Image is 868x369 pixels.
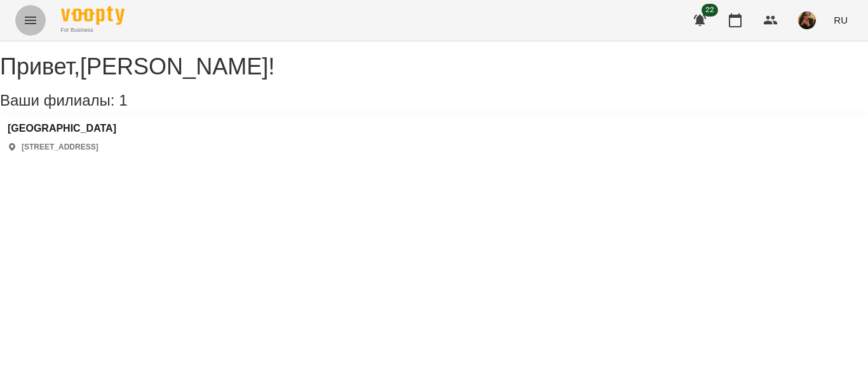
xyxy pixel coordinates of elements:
p: [STREET_ADDRESS] [22,142,98,153]
span: RU [834,13,848,27]
button: Menu [15,5,46,36]
span: 22 [702,4,718,17]
img: Voopty Logo [61,6,125,25]
span: 1 [119,92,127,109]
button: RU [829,8,853,32]
img: 31dd78f898df0dae31eba53c4ab4bd2d.jpg [798,11,816,29]
span: For Business [61,26,125,34]
a: [GEOGRAPHIC_DATA] [8,123,116,134]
